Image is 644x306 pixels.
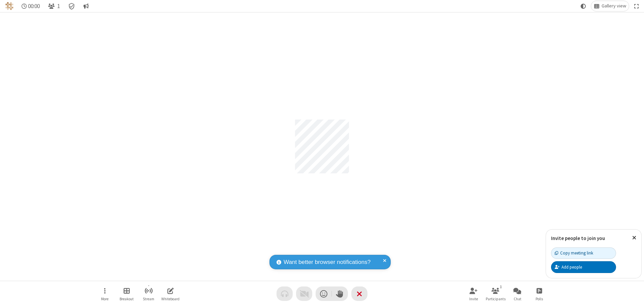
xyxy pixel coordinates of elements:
[632,1,642,11] button: Fullscreen
[65,1,78,11] div: Meeting details Encryption enabled
[591,1,629,11] button: Change layout
[351,286,367,301] button: End or leave meeting
[277,286,293,301] button: Audio problem - check your Internet connection or call by phone
[28,3,40,9] span: 00:00
[469,297,478,301] span: Invite
[551,261,616,273] button: Add people
[332,286,348,301] button: Raise hand
[627,230,641,246] button: Close popover
[514,297,521,301] span: Chat
[486,297,506,301] span: Participants
[95,284,115,303] button: Open menu
[463,284,484,303] button: Invite participants (Alt+I)
[485,284,506,303] button: Open participant list
[551,235,605,241] label: Invite people to join you
[529,284,549,303] button: Open poll
[138,284,159,303] button: Start streaming
[5,2,13,10] img: QA Selenium DO NOT DELETE OR CHANGE
[284,258,371,267] span: Want better browser notifications?
[160,284,181,303] button: Open shared whiteboard
[143,297,154,301] span: Stream
[120,297,134,301] span: Breakout
[578,1,589,11] button: Using system theme
[507,284,527,303] button: Open chat
[117,284,137,303] button: Manage Breakout Rooms
[161,297,180,301] span: Whiteboard
[101,297,108,301] span: More
[19,1,43,11] div: Timer
[80,1,91,11] button: Conversation
[57,3,60,9] span: 1
[551,247,616,259] button: Copy meeting link
[555,250,593,256] div: Copy meeting link
[536,297,543,301] span: Polls
[296,286,312,301] button: Video
[316,286,332,301] button: Send a reaction
[45,1,63,11] button: Open participant list
[602,3,626,9] span: Gallery view
[498,284,504,290] div: 1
